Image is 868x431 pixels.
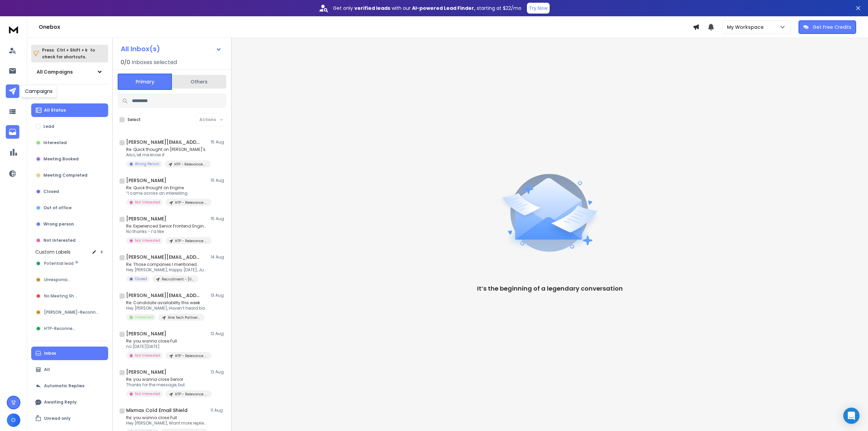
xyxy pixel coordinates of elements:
[31,103,108,117] button: All Status
[31,347,108,360] button: Inbox
[44,293,80,299] span: No Meeting Show
[31,136,108,150] button: Interested
[44,310,101,315] span: [PERSON_NAME]-Reconnect
[126,407,188,414] h1: Mixmax Cold Email Shield
[175,392,208,397] p: HTP - Relevance based copy- OpenAI
[43,173,87,178] p: Meeting Completed
[42,47,95,60] p: Press to check for shortcuts.
[126,139,201,145] h1: [PERSON_NAME][EMAIL_ADDRESS][DOMAIN_NAME]
[56,46,88,54] span: Ctrl + Shift + k
[44,383,84,389] p: Automatic Replies
[126,369,166,375] h1: [PERSON_NAME]
[168,315,200,320] p: Hire Tech Partners Recruitment - Hybrid "Combined" Positioning Template
[211,139,226,145] p: 15 Aug
[44,399,77,405] p: Awaiting Reply
[135,200,160,205] p: Not Interested
[798,20,856,34] button: Get Free Credits
[132,58,177,66] h3: Inboxes selected
[44,367,50,372] p: All
[172,74,226,89] button: Others
[31,90,108,99] h3: Filters
[31,257,108,270] button: Potential lead
[135,238,160,243] p: Not Interested
[527,3,550,14] button: Try Now
[126,215,166,222] h1: [PERSON_NAME]
[126,382,208,388] p: Thanks for the message, but
[211,293,226,298] p: 13 Aug
[37,68,73,75] h1: All Campaigns
[333,5,521,12] p: Get only with our starting at $22/mo
[126,152,208,158] p: Also, let me know if
[31,120,108,133] button: Lead
[175,353,208,358] p: HTP - Relevance based copy- OpenAI
[7,413,20,427] button: O
[43,205,72,211] p: Out of office
[813,24,851,31] p: Get Free Credits
[35,249,71,255] h3: Custom Labels
[135,161,159,166] p: Wrong Person
[31,185,108,198] button: Closed
[31,234,108,247] button: Not Interested
[211,216,226,221] p: 15 Aug
[135,315,153,320] p: Interested
[126,300,208,306] p: Re: Candidate availability this week
[31,322,108,335] button: HTP-Reconnect
[135,276,147,281] p: Closed
[126,177,166,184] h1: [PERSON_NAME]
[127,117,141,122] label: Select
[121,45,160,52] h1: All Inbox(s)
[43,156,79,162] p: Meeting Booked
[211,254,226,260] p: 14 Aug
[126,191,208,196] p: “I came across an interesting
[31,379,108,393] button: Automatic Replies
[43,189,59,194] p: Closed
[44,416,71,421] p: Unread only
[121,58,130,66] span: 0 / 0
[126,306,208,311] p: Hey [PERSON_NAME], Haven’t heard back from
[31,65,108,79] button: All Campaigns
[31,201,108,215] button: Out of office
[175,200,208,205] p: HTP - Relevance copy - [PERSON_NAME]
[43,221,74,227] p: Wrong person
[135,353,160,358] p: Not Interested
[126,415,208,420] p: Re: you wanna close Full
[126,330,166,337] h1: [PERSON_NAME]
[843,408,860,424] div: Open Intercom Messenger
[126,147,208,152] p: Re: Quick thought on [PERSON_NAME]'s
[412,5,475,12] strong: AI-powered Lead Finder,
[126,229,208,234] p: No thanks - I’d like
[21,85,57,98] div: Campaigns
[126,262,208,267] p: Re: Those companies I mentioned..
[135,391,160,396] p: Not Interested
[211,369,226,375] p: 12 Aug
[31,306,108,319] button: [PERSON_NAME]-Reconnect
[31,217,108,231] button: Wrong person
[31,395,108,409] button: Awaiting Reply
[126,185,208,191] p: Re: Quick thought on Engine
[44,107,66,113] p: All Status
[31,363,108,376] button: All
[126,254,201,260] h1: [PERSON_NAME][EMAIL_ADDRESS][DOMAIN_NAME]
[31,289,108,303] button: No Meeting Show
[727,24,766,31] p: My Workspace
[44,326,77,331] span: HTP-Reconnect
[211,331,226,336] p: 12 Aug
[39,23,693,31] h1: Onebox
[31,152,108,166] button: Meeting Booked
[162,277,194,282] p: Recruitment - [US_STATE]. US - Google Accounts
[43,124,54,129] p: Lead
[174,162,207,167] p: HTP - Relevance copy - [PERSON_NAME]
[115,42,227,56] button: All Inbox(s)
[44,261,74,266] span: Potential lead
[126,377,208,382] p: Re: you wanna close Senior
[126,420,208,426] p: Hey [PERSON_NAME], Want more replies to
[7,23,20,36] img: logo
[31,412,108,425] button: Unread only
[44,277,73,282] span: Unresponsive
[31,273,108,287] button: Unresponsive
[126,344,208,349] p: no [DATE][DATE]
[211,178,226,183] p: 15 Aug
[31,169,108,182] button: Meeting Completed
